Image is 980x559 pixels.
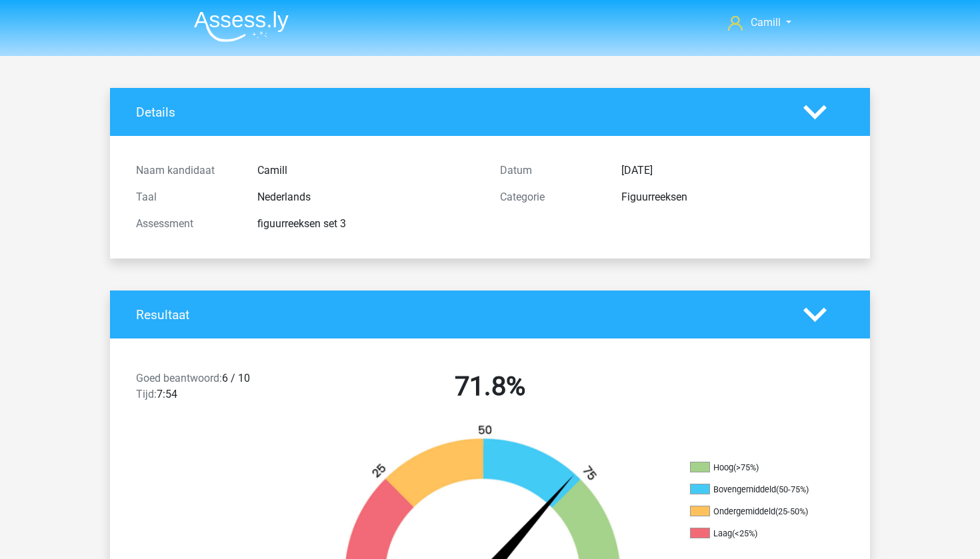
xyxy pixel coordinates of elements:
div: 6 / 10 7:54 [126,370,308,408]
div: (25-50%) [775,506,808,516]
li: Laag [690,528,823,540]
div: Camill [247,163,490,179]
h4: Resultaat [136,307,783,322]
div: Categorie [490,189,611,205]
h2: 71.8% [318,370,662,402]
span: Tijd: [136,388,157,400]
div: (<25%) [732,528,757,538]
div: Naam kandidaat [126,163,247,179]
div: (>75%) [733,462,759,472]
span: Goed beantwoord: [136,372,222,384]
div: Taal [126,189,247,205]
li: Hoog [690,462,823,474]
div: Figuurreeksen [611,189,854,205]
div: figuurreeksen set 3 [247,216,490,232]
li: Ondergemiddeld [690,506,823,518]
div: [DATE] [611,163,854,179]
div: Datum [490,163,611,179]
h4: Details [136,105,783,120]
div: Assessment [126,216,247,232]
a: Camill [723,15,797,31]
img: Assessly [194,11,289,42]
div: Nederlands [247,189,490,205]
span: Camill [751,16,781,29]
div: (50-75%) [776,484,809,494]
li: Bovengemiddeld [690,484,823,496]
